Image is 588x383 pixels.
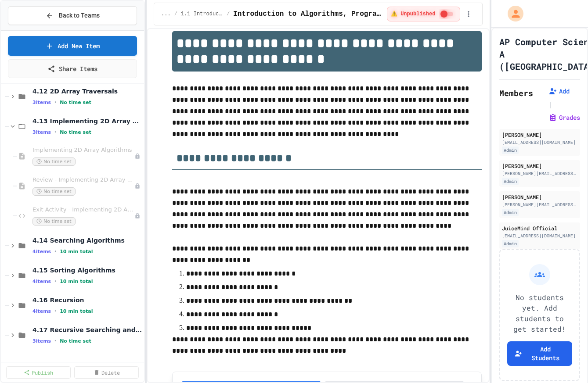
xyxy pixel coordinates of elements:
[32,338,51,344] span: 3 items
[227,11,230,18] span: /
[502,147,519,154] div: Admin
[134,213,141,219] div: Unpublished
[502,193,577,201] div: [PERSON_NAME]
[134,183,141,189] div: Unpublished
[60,338,91,344] span: No time set
[32,266,142,274] span: 4.15 Sorting Algorithms
[32,117,142,125] span: 4.13 Implementing 2D Array Algorithms
[548,113,580,122] button: Grades
[502,131,577,139] div: [PERSON_NAME]
[502,209,519,216] div: Admin
[54,308,56,315] span: •
[60,249,93,254] span: 10 min total
[60,100,91,105] span: No time set
[548,87,570,96] button: Add
[233,9,383,19] span: Introduction to Algorithms, Programming, and Compilers
[32,176,134,184] span: Review - Implementing 2D Array Algorithms
[161,11,171,18] span: ...
[548,99,553,110] span: |
[32,326,142,334] span: 4.17 Recursive Searching and Sorting
[502,170,577,177] div: [PERSON_NAME][EMAIL_ADDRESS][DOMAIN_NAME]
[32,279,51,284] span: 4 items
[32,206,134,214] span: Exit Activity - Implementing 2D Array Algorithms
[498,4,526,24] div: My Account
[32,87,142,95] span: 4.12 2D Array Traversals
[54,278,56,285] span: •
[32,236,142,244] span: 4.14 Searching Algorithms
[60,129,91,135] span: No time set
[8,59,137,78] a: Share Items
[502,240,519,247] div: Admin
[54,248,56,255] span: •
[507,292,572,334] p: No students yet. Add students to get started!
[502,224,577,232] div: JuiceMind Official
[502,201,577,208] div: [PERSON_NAME][EMAIL_ADDRESS][DOMAIN_NAME]
[74,366,139,379] a: Delete
[8,6,137,25] button: Back to Teams
[54,337,56,344] span: •
[502,162,577,170] div: [PERSON_NAME]
[32,147,134,154] span: Implementing 2D Array Algorithms
[32,296,142,304] span: 4.16 Recursion
[174,11,177,18] span: /
[502,233,577,239] div: [EMAIL_ADDRESS][DOMAIN_NAME]
[32,157,76,166] span: No time set
[507,341,572,366] button: Add Students
[8,36,137,56] a: Add New Item
[502,139,577,146] div: [EMAIL_ADDRESS][DOMAIN_NAME]
[502,178,519,185] div: Admin
[387,7,460,21] div: ⚠️ Students cannot see this content! Click the toggle to publish it and make it visible to your c...
[54,129,56,136] span: •
[6,366,71,379] a: Publish
[54,99,56,106] span: •
[32,187,76,196] span: No time set
[60,308,93,314] span: 10 min total
[32,217,76,226] span: No time set
[32,249,51,254] span: 4 items
[25,356,142,364] span: Examples
[32,100,51,105] span: 3 items
[181,11,223,18] span: 1.1 Introduction to Algorithms, Programming, and Compilers
[60,279,93,284] span: 10 min total
[32,129,51,135] span: 3 items
[59,11,100,20] span: Back to Teams
[391,11,435,18] span: ⚠️ Unpublished
[32,308,51,314] span: 4 items
[134,153,141,159] div: Unpublished
[499,87,533,99] h2: Members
